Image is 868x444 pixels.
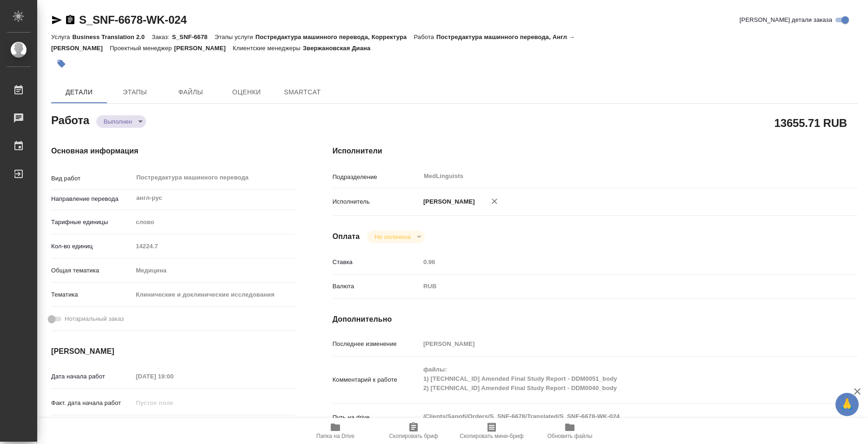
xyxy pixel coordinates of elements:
span: SmartCat [280,86,325,98]
h4: Дополнительно [333,314,858,325]
span: Скопировать мини-бриф [460,433,523,439]
p: Постредактура машинного перевода, Корректура [255,33,414,40]
p: Дата начала работ [51,372,133,381]
p: Комментарий к работе [333,375,420,384]
button: Папка на Drive [296,418,374,444]
p: Тарифные единицы [51,218,133,227]
p: Вид работ [51,174,133,183]
p: Валюта [333,282,420,291]
button: Обновить файлы [531,418,609,444]
p: [PERSON_NAME] [420,197,475,206]
p: Проектный менеджер [110,45,174,52]
input: Пустое поле [133,370,214,383]
div: Медицина [133,263,295,278]
h4: Исполнители [333,146,858,157]
p: Исполнитель [333,197,420,206]
p: Тематика [51,290,133,299]
span: Детали [57,86,101,98]
p: Последнее изменение [333,339,420,349]
p: Работа [414,33,436,40]
p: Подразделение [333,172,420,182]
button: Не оплачена [372,233,413,241]
span: 🙏 [839,395,855,414]
h2: 13655.71 RUB [775,115,847,131]
p: Кол-во единиц [51,242,133,251]
p: Общая тематика [51,266,133,275]
p: S_SNF-6678 [172,33,215,40]
h4: [PERSON_NAME] [51,346,295,357]
textarea: файлы: 1) [TECHNICAL_ID] Amended Final Study Report - DDM0051_body 2) [TECHNICAL_ID] Amended Fina... [420,362,814,396]
div: Выполнен [367,231,424,243]
p: Ставка [333,258,420,267]
p: Заказ: [152,33,172,40]
span: Этапы [113,86,157,98]
span: Обновить файлы [548,433,593,439]
h4: Основная информация [51,146,295,157]
p: Клиентские менеджеры [233,45,303,52]
p: Business Translation 2.0 [72,33,152,40]
span: Нотариальный заказ [65,314,124,324]
p: Этапы услуги [214,33,255,40]
span: Папка на Drive [316,433,354,439]
input: Пустое поле [420,337,814,351]
button: Добавить тэг [51,53,72,74]
button: Удалить исполнителя [484,191,505,212]
div: Клинические и доклинические исследования [133,287,295,303]
textarea: /Clients/Sanofi/Orders/S_SNF-6678/Translated/S_SNF-6678-WK-024 [420,409,814,424]
input: Пустое поле [133,239,295,253]
span: [PERSON_NAME] детали заказа [740,15,832,25]
button: 🙏 [835,393,859,416]
h4: Оплата [333,231,360,242]
span: Оценки [224,86,269,98]
span: Скопировать бриф [389,433,438,439]
button: Выполнен [101,118,135,126]
div: RUB [420,278,814,294]
input: Пустое поле [133,396,214,410]
button: Скопировать мини-бриф [453,418,531,444]
p: [PERSON_NAME] [174,45,233,52]
a: S_SNF-6678-WK-024 [79,13,187,26]
button: Скопировать ссылку [65,14,76,26]
div: слово [133,214,295,230]
p: Факт. дата начала работ [51,398,133,408]
p: Звержановская Диана [303,45,377,52]
span: Файлы [168,86,213,98]
h2: Работа [51,111,89,128]
p: Направление перевода [51,194,133,204]
button: Скопировать бриф [374,418,453,444]
button: Скопировать ссылку для ЯМессенджера [51,14,62,26]
input: Пустое поле [420,255,814,269]
p: Путь на drive [333,413,420,422]
div: Выполнен [96,115,146,128]
p: Услуга [51,33,72,40]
